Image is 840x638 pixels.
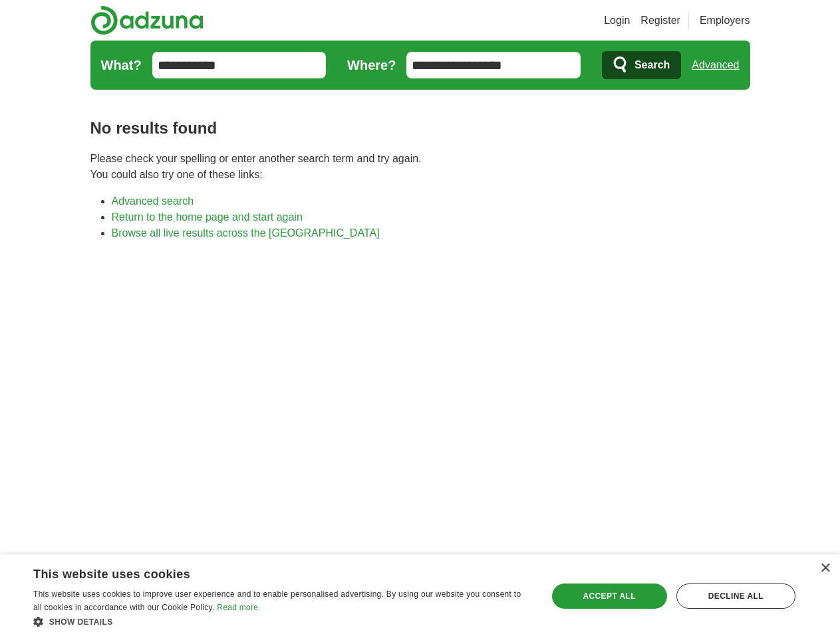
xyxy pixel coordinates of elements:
a: Login [604,13,630,29]
a: Employers [700,13,750,29]
div: Show details [33,615,531,628]
div: Accept all [552,584,667,609]
a: Return to the home page and start again [112,211,303,223]
a: Advanced [692,52,739,78]
label: Where? [347,55,396,75]
h1: No results found [90,116,750,140]
span: Search [634,52,670,78]
div: Decline all [676,584,795,609]
a: Read more, opens a new window [217,603,258,612]
a: Register [640,13,680,29]
span: This website uses cookies to improve user experience and to enable personalised advertising. By u... [33,589,521,612]
label: What? [101,55,142,75]
button: Search [602,51,681,79]
a: Browse all live results across the [GEOGRAPHIC_DATA] [112,227,380,239]
a: Advanced search [112,195,194,207]
div: Close [820,564,830,574]
img: Adzuna logo [90,5,204,35]
span: Show details [49,617,113,627]
div: This website uses cookies [33,562,498,582]
p: Please check your spelling or enter another search term and try again. You could also try one of ... [90,151,750,183]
